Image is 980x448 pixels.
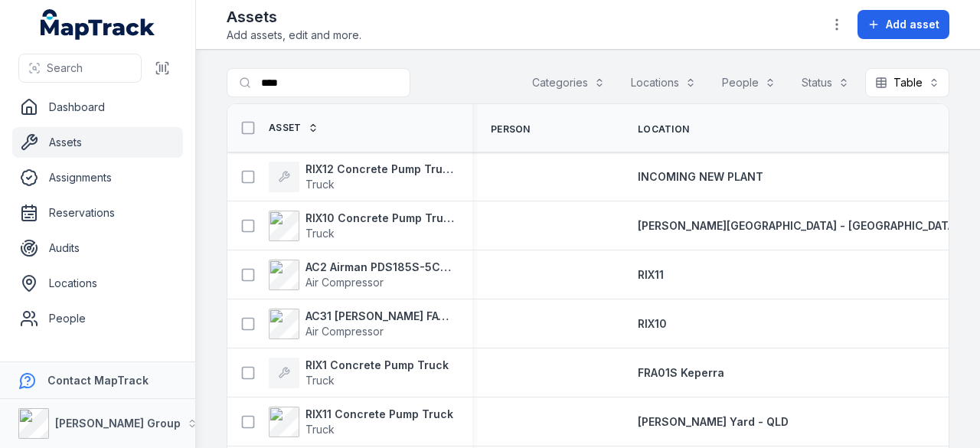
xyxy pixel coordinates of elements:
span: Air Compressor [305,276,384,289]
span: Truck [305,227,335,240]
a: Assets [12,127,183,158]
button: Add asset [857,10,949,39]
h2: Assets [227,6,361,28]
a: RIX11 Concrete Pump TruckTruck [269,407,453,437]
a: Reservations [12,198,183,228]
span: Person [491,123,531,136]
a: INCOMING NEW PLANT [638,169,763,185]
span: Add asset [886,17,939,32]
span: [PERSON_NAME][GEOGRAPHIC_DATA] - [GEOGRAPHIC_DATA] [638,219,959,232]
span: FRA01S Keperra [638,366,724,379]
a: RIX11 [638,267,664,283]
a: Audits [12,233,183,263]
a: RIX1 Concrete Pump TruckTruck [269,358,449,388]
span: RIX11 [638,268,664,281]
span: INCOMING NEW PLANT [638,170,763,183]
a: FRA01S Keperra [638,365,724,381]
strong: RIX11 Concrete Pump Truck [305,407,453,422]
button: Locations [621,68,706,97]
span: Asset [269,122,302,134]
a: Asset [269,122,318,134]
span: Search [47,60,83,76]
a: Assignments [12,162,183,193]
strong: RIX1 Concrete Pump Truck [305,358,449,373]
a: [PERSON_NAME][GEOGRAPHIC_DATA] - [GEOGRAPHIC_DATA] [638,218,959,234]
a: MapTrack [41,9,155,40]
a: RIX10 Concrete Pump TruckTruck [269,211,454,241]
span: Truck [305,423,335,436]
strong: AC31 [PERSON_NAME] FAC52P on [PERSON_NAME] 10 [305,309,454,324]
a: [PERSON_NAME] Yard - QLD [638,414,789,430]
button: People [712,68,786,97]
span: [PERSON_NAME] Yard - QLD [638,415,789,428]
span: Air Compressor [305,325,384,338]
span: Add assets, edit and more. [227,28,361,43]
span: Location [638,123,689,136]
a: People [12,303,183,334]
a: AC2 Airman PDS185S-5C5 on [PERSON_NAME] 11Air Compressor [269,260,454,290]
button: Search [18,54,142,83]
button: Table [865,68,949,97]
span: RIX10 [638,317,667,330]
a: RIX12 Concrete Pump TruckTruck [269,162,454,192]
a: Locations [12,268,183,299]
strong: AC2 Airman PDS185S-5C5 on [PERSON_NAME] 11 [305,260,454,275]
span: Truck [305,178,335,191]
span: Truck [305,374,335,387]
a: RIX10 [638,316,667,332]
button: Categories [522,68,615,97]
a: AC31 [PERSON_NAME] FAC52P on [PERSON_NAME] 10Air Compressor [269,309,454,339]
strong: RIX10 Concrete Pump Truck [305,211,454,226]
button: Status [792,68,859,97]
strong: RIX12 Concrete Pump Truck [305,162,454,177]
strong: [PERSON_NAME] Group [55,417,181,430]
strong: Contact MapTrack [47,374,149,387]
a: Dashboard [12,92,183,123]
